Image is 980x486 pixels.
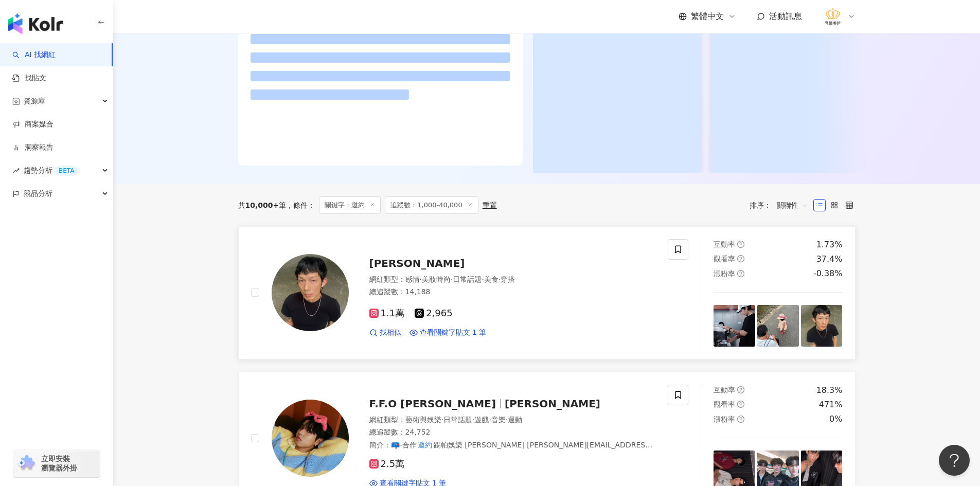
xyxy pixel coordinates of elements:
[714,255,735,263] span: 觀看率
[823,7,843,26] img: %E6%B3%95%E5%96%AC%E9%86%AB%E7%BE%8E%E8%A8%BA%E6%89%80_LOGO%20.png
[405,275,420,283] span: 感情
[417,439,434,451] mark: 邀約
[24,182,52,205] span: 競品分析
[286,201,315,209] span: 條件 ：
[819,399,843,410] div: 471%
[498,275,501,283] span: ·
[506,416,508,424] span: ·
[714,240,735,248] span: 互動率
[737,401,744,408] span: question-circle
[12,50,56,60] a: searchAI 找網紅
[816,239,843,250] div: 1.73%
[482,275,484,283] span: ·
[737,255,744,262] span: question-circle
[16,455,37,472] img: chrome extension
[714,386,735,394] span: 互動率
[369,308,405,319] span: 1.1萬
[12,167,20,174] span: rise
[385,196,478,214] span: 追蹤數：1,000-40,000
[714,415,735,423] span: 漲粉率
[8,13,63,34] img: logo
[380,328,401,338] span: 找相似
[777,197,808,213] span: 關聯性
[737,386,744,393] span: question-circle
[484,275,498,283] span: 美食
[369,427,656,438] div: 總追蹤數 ： 24,752
[714,305,755,347] img: post-image
[369,398,496,410] span: F.F.O [PERSON_NAME]
[420,275,422,283] span: ·
[757,305,799,347] img: post-image
[472,416,474,424] span: ·
[691,11,724,22] span: 繁體中文
[813,268,843,279] div: -0.38%
[501,275,515,283] span: 穿搭
[369,275,656,285] div: 網紅類型 ：
[245,201,279,209] span: 10,000+
[12,73,46,83] a: 找貼文
[816,254,843,265] div: 37.4%
[369,415,656,425] div: 網紅類型 ：
[474,416,489,424] span: 遊戲
[12,142,54,153] a: 洞察報告
[939,445,970,476] iframe: Help Scout Beacon - Open
[750,197,813,213] div: 排序：
[491,416,506,424] span: 音樂
[422,275,451,283] span: 美妝時尚
[238,226,856,359] a: KOL Avatar[PERSON_NAME]網紅類型：感情·美妝時尚·日常話題·美食·穿搭總追蹤數：14,1881.1萬2,965找相似查看關鍵字貼文 1 筆互動率question-circl...
[369,459,405,470] span: 2.5萬
[453,275,482,283] span: 日常話題
[24,159,78,182] span: 趨勢分析
[737,270,744,277] span: question-circle
[391,441,417,449] span: 📪-合作
[13,449,100,477] a: chrome extension立即安裝 瀏覽器外掛
[816,385,843,396] div: 18.3%
[714,400,735,408] span: 觀看率
[443,416,472,424] span: 日常話題
[238,201,287,209] div: 共 筆
[409,328,487,338] a: 查看關鍵字貼文 1 筆
[369,257,465,269] span: [PERSON_NAME]
[319,196,381,214] span: 關鍵字：邀約
[737,241,744,248] span: question-circle
[505,398,600,410] span: [PERSON_NAME]
[441,416,443,424] span: ·
[483,201,497,209] div: 重置
[55,166,78,176] div: BETA
[24,89,45,113] span: 資源庫
[508,416,522,424] span: 運動
[737,416,744,423] span: question-circle
[420,328,487,338] span: 查看關鍵字貼文 1 筆
[405,416,441,424] span: 藝術與娛樂
[369,328,401,338] a: 找相似
[12,119,54,130] a: 商案媒合
[415,308,453,319] span: 2,965
[451,275,453,283] span: ·
[272,400,349,477] img: KOL Avatar
[801,305,843,347] img: post-image
[829,413,842,425] div: 0%
[369,441,653,469] span: 踢帕娛樂 [PERSON_NAME] [PERSON_NAME][EMAIL_ADDRESS][DOMAIN_NAME] 🇯🇵 @f.f.o.official @vhzdancecrew @at...
[369,287,656,297] div: 總追蹤數 ： 14,188
[714,269,735,278] span: 漲粉率
[769,11,802,21] span: 活動訊息
[272,254,349,331] img: KOL Avatar
[41,454,77,473] span: 立即安裝 瀏覽器外掛
[489,416,491,424] span: ·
